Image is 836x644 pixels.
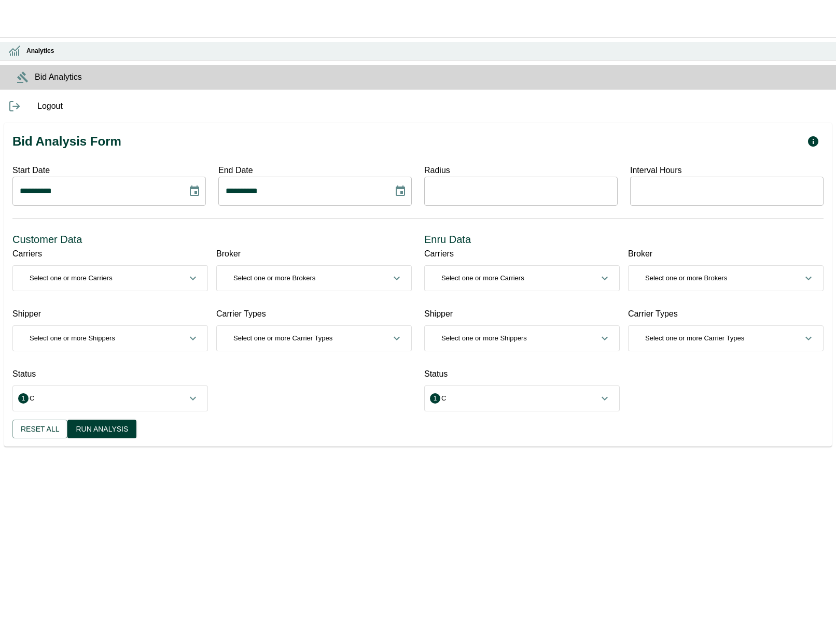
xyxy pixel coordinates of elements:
[12,164,206,177] p: Start Date
[628,248,824,260] div: Broker
[628,308,824,320] div: Carrier Types
[645,333,744,344] p: Select one or more Carrier Types
[18,393,29,404] span: 1
[424,231,824,248] h6: Enru Data
[645,273,727,283] p: Select one or more Brokers
[390,181,411,202] button: Choose date, selected date is Sep 3, 2025
[425,326,619,351] button: Select one or more Shippers
[424,164,618,177] p: Radius
[13,326,207,351] button: Select one or more Shippers
[37,100,828,112] span: Logout
[13,266,207,291] button: Select one or more Carriers
[233,273,315,283] p: Select one or more Brokers
[26,46,828,56] h6: Analytics
[217,326,411,351] button: Select one or more Carrier Types
[430,393,440,404] span: 1
[630,164,824,177] p: Interval Hours
[441,393,446,404] p: C
[30,333,115,344] p: Select one or more Shippers
[441,333,527,344] p: Select one or more Shippers
[12,248,208,260] div: Carriers
[12,133,121,150] h1: Bid Analysis Form
[629,266,823,291] button: Select one or more Brokers
[424,248,620,260] div: Carriers
[233,333,332,344] p: Select one or more Carrier Types
[425,266,619,291] button: Select one or more Carriers
[629,326,823,351] button: Select one or more Carrier Types
[217,266,411,291] button: Select one or more Brokers
[35,71,828,83] span: Bid Analytics
[13,386,207,411] button: C
[12,368,208,380] div: Status
[218,164,412,177] p: End Date
[424,368,620,380] div: Status
[30,273,113,283] p: Select one or more Carriers
[12,308,208,320] div: Shipper
[12,420,67,439] button: Reset All
[30,393,34,404] p: C
[425,386,619,411] button: C
[67,420,136,439] button: Run Analysis
[424,308,620,320] div: Shipper
[216,308,412,320] div: Carrier Types
[441,273,524,283] p: Select one or more Carriers
[216,248,412,260] div: Broker
[12,231,412,248] h6: Customer Data
[803,131,824,152] button: Open Progress Monitor
[184,181,205,202] button: Choose date, selected date is Aug 20, 2025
